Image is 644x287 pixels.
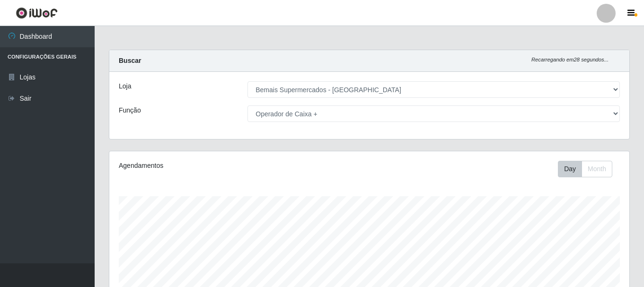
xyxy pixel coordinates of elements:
i: Recarregando em 28 segundos... [531,57,609,62]
button: Month [582,161,612,177]
div: Agendamentos [119,161,319,171]
strong: Buscar [119,57,141,64]
div: First group [558,161,612,177]
div: Toolbar with button groups [558,161,620,177]
img: CoreUI Logo [16,7,58,19]
label: Loja [119,81,131,91]
label: Função [119,105,141,115]
button: Day [558,161,582,177]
